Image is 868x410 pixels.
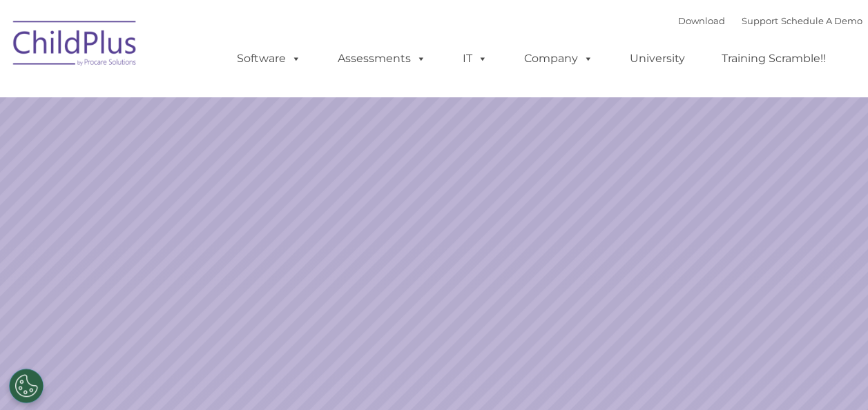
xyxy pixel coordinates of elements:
a: Download [678,15,725,26]
a: Schedule A Demo [781,15,862,26]
font: | [678,15,862,26]
a: University [616,45,699,72]
a: Software [223,45,315,72]
img: ChildPlus by Procare Solutions [6,11,144,80]
a: Support [742,15,778,26]
a: IT [449,45,501,72]
a: Assessments [324,45,440,72]
a: Training Scramble!! [708,45,840,72]
button: Cookies Settings [9,369,44,403]
a: Company [510,45,607,72]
